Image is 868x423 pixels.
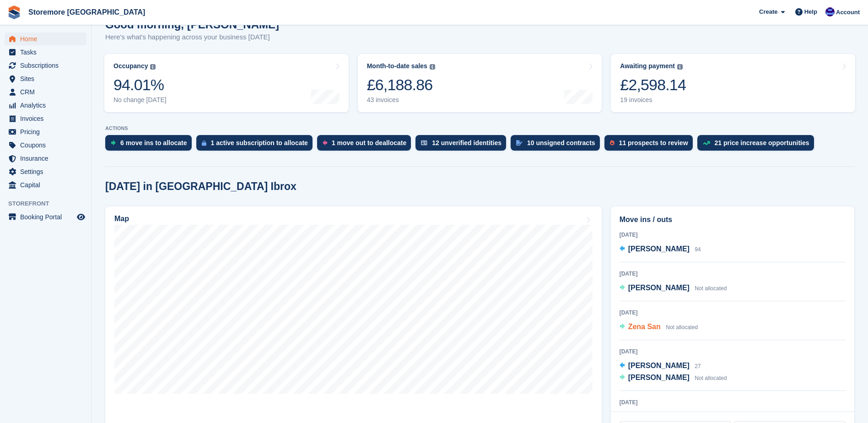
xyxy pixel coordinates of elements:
[620,347,846,356] div: [DATE]
[620,244,701,255] a: [PERSON_NAME] 94
[5,86,86,98] a: menu
[105,32,279,43] p: Here's what's happening across your business [DATE]
[20,33,75,45] span: Home
[323,140,327,146] img: move_outs_to_deallocate_icon-f764333ba52eb49d3ac5e1228854f67142a1ed5810a6f6cc68b1a99e826820c5.svg
[430,64,435,70] img: icon-info-grey-7440780725fd019a000dd9b08b2336e03edf1995a4989e88bcd33f0948082b44.svg
[5,33,86,45] a: menu
[8,199,91,208] span: Storefront
[695,363,701,369] span: 27
[415,135,511,155] a: 12 unverified identities
[620,398,846,407] div: [DATE]
[113,62,148,70] div: Occupancy
[421,140,427,146] img: verify_identity-adf6edd0f0f0b5bbfe63781bf79b02c33cf7c696d77639b501bdc392416b5a36.svg
[5,165,86,178] a: menu
[20,86,75,98] span: CRM
[105,180,297,193] h2: [DATE] in [GEOGRAPHIC_DATA] Ibrox
[20,112,75,125] span: Invoices
[697,135,819,155] a: 21 price increase opportunities
[20,99,75,112] span: Analytics
[367,62,427,70] div: Month-to-date sales
[527,139,595,146] div: 10 unsigned contracts
[367,96,435,104] div: 43 invoices
[604,135,697,155] a: 11 prospects to review
[628,245,690,253] span: [PERSON_NAME]
[20,179,75,191] span: Capital
[620,62,675,70] div: Awaiting payment
[620,321,698,333] a: Zena San Not allocated
[5,125,86,138] a: menu
[20,59,75,72] span: Subscriptions
[628,284,690,292] span: [PERSON_NAME]
[20,152,75,165] span: Insurance
[620,270,846,278] div: [DATE]
[5,112,86,125] a: menu
[511,135,604,155] a: 10 unsigned contracts
[715,139,809,146] div: 21 price increase opportunities
[620,282,727,294] a: [PERSON_NAME] Not allocated
[620,214,846,225] h2: Move ins / outs
[105,125,854,131] p: ACTIONS
[620,360,701,372] a: [PERSON_NAME] 27
[759,7,777,16] span: Create
[836,8,860,17] span: Account
[620,231,846,239] div: [DATE]
[695,246,701,253] span: 94
[211,139,308,146] div: 1 active subscription to allocate
[5,99,86,112] a: menu
[620,372,727,384] a: [PERSON_NAME] Not allocated
[20,139,75,152] span: Coupons
[611,54,855,112] a: Awaiting payment £2,598.14 19 invoices
[5,179,86,191] a: menu
[5,59,86,72] a: menu
[5,46,86,59] a: menu
[105,135,196,155] a: 6 move ins to allocate
[150,64,156,70] img: icon-info-grey-7440780725fd019a000dd9b08b2336e03edf1995a4989e88bcd33f0948082b44.svg
[20,72,75,85] span: Sites
[75,211,86,222] a: Preview store
[825,7,835,16] img: Angela
[20,165,75,178] span: Settings
[804,7,817,16] span: Help
[5,211,86,223] a: menu
[516,140,523,146] img: contract_signature_icon-13c848040528278c33f63329250d36e43548de30e8caae1d1a13099fd9432cc5.svg
[610,140,615,146] img: prospect-51fa495bee0391a8d652442698ab0144808aea92771e9ea1ae160a38d050c398.svg
[196,135,317,155] a: 1 active subscription to allocate
[120,139,187,146] div: 6 move ins to allocate
[628,323,661,331] span: Zena San
[5,152,86,165] a: menu
[620,96,686,104] div: 19 invoices
[317,135,415,155] a: 1 move out to deallocate
[628,374,690,381] span: [PERSON_NAME]
[695,285,727,292] span: Not allocated
[332,139,406,146] div: 1 move out to deallocate
[25,5,149,20] a: Storemore [GEOGRAPHIC_DATA]
[113,76,167,94] div: 94.01%
[20,46,75,59] span: Tasks
[677,64,683,70] img: icon-info-grey-7440780725fd019a000dd9b08b2336e03edf1995a4989e88bcd33f0948082b44.svg
[104,54,349,112] a: Occupancy 94.01% No change [DATE]
[5,139,86,152] a: menu
[358,54,602,112] a: Month-to-date sales £6,188.86 43 invoices
[20,125,75,138] span: Pricing
[619,139,688,146] div: 11 prospects to review
[432,139,501,146] div: 12 unverified identities
[695,375,727,381] span: Not allocated
[202,140,206,146] img: active_subscription_to_allocate_icon-d502201f5373d7db506a760aba3b589e785aa758c864c3986d89f69b8ff3...
[7,5,21,19] img: stora-icon-8386f47178a22dfd0bd8f6a31ec36ba5ce8667c1dd55bd0f319d3a0aa187defe.svg
[20,211,75,223] span: Booking Portal
[5,72,86,85] a: menu
[113,96,167,104] div: No change [DATE]
[628,362,690,369] span: [PERSON_NAME]
[620,309,846,317] div: [DATE]
[703,141,710,145] img: price_increase_opportunities-93ffe204e8149a01c8c9dc8f82e8f89637d9d84a8eef4429ea346261dce0b2c0.svg
[666,324,698,331] span: Not allocated
[114,215,129,223] h2: Map
[367,76,435,94] div: £6,188.86
[111,140,116,146] img: move_ins_to_allocate_icon-fdf77a2bb77ea45bf5b3d319d69a93e2d87916cf1d5bf7949dd705db3b84f3ca.svg
[620,76,686,94] div: £2,598.14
